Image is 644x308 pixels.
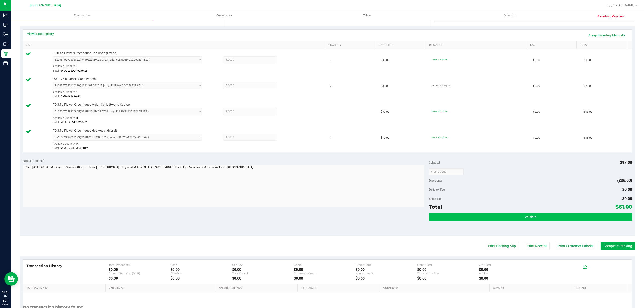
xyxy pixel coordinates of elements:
[432,84,452,87] span: No discounts applied
[381,110,389,114] span: $30.00
[379,43,424,47] a: Unit Price
[30,3,61,7] span: [GEOGRAPHIC_DATA]
[585,32,628,39] a: Assign Inventory Manually
[429,177,442,185] span: Discounts
[296,11,438,20] a: Tills
[584,84,591,88] span: $7.00
[432,110,447,112] span: 40dep: 40% off line
[432,136,447,138] span: 40dep: 40% off line
[53,141,210,149] div: Available Quantity:
[61,95,82,98] span: 1992498-062025
[3,42,8,46] inline-svg: Outbound
[356,263,417,266] div: Credit Card
[622,196,632,201] span: $0.00
[381,58,389,62] span: $30.00
[3,51,8,56] inline-svg: Retail
[584,58,592,62] span: $18.00
[109,276,170,281] div: $0.00
[109,286,213,290] a: Created At
[438,11,581,20] a: Deliveries
[3,61,8,65] inline-svg: Reports
[584,136,592,140] span: $18.00
[530,43,575,47] a: Tax
[53,89,210,98] div: Available Quantity:
[479,268,541,272] div: $0.00
[294,276,356,281] div: $0.00
[4,272,18,286] iframe: Resource center
[294,268,356,272] div: $0.00
[429,168,464,175] input: Promo Code
[383,286,488,290] a: Created By
[2,291,9,303] p: 01:21 PM EDT
[381,84,388,88] span: $3.50
[601,242,635,250] button: Complete Packing
[76,116,79,120] span: 18
[294,263,356,266] div: Check
[533,110,540,114] span: $0.00
[232,276,294,281] div: $0.00
[606,3,636,7] span: Hi, [PERSON_NAME]!
[53,69,60,72] span: Batch:
[11,13,153,17] span: Purchases
[232,272,294,275] div: Total Spendr
[432,59,447,61] span: 40dep: 40% off line
[3,23,8,27] inline-svg: Inbound
[76,91,79,94] span: 23
[153,11,296,20] a: Customers
[61,146,88,150] span: W-JUL25HTM03-0812
[429,204,442,210] span: Total
[555,242,595,250] button: Print Customer Labels
[76,142,79,145] span: 14
[53,95,60,98] span: Batch:
[232,268,294,272] div: $0.00
[524,242,550,250] button: Print Receipt
[429,213,632,221] button: Validate
[76,65,77,68] span: 6
[53,51,117,55] span: FD 3.5g Flower Greenhouse Don Dada (Hybrid)
[429,43,524,47] a: Discount
[23,159,44,162] span: Notes (optional)
[53,77,96,81] span: RW 1.25in Classic Cone Papers
[485,242,519,250] button: Print Packing Slip
[27,32,54,36] a: View State Registry
[575,286,625,290] a: Txn Fee
[381,136,389,140] span: $30.00
[328,43,373,47] a: Quantity
[170,263,232,266] div: Cash
[479,276,541,281] div: $0.00
[356,272,417,275] div: Issued Credit
[3,32,8,37] inline-svg: Inventory
[429,188,445,191] span: Delivery Fee
[294,272,356,275] div: Customer Credit
[479,272,541,275] div: Voided
[26,286,104,290] a: Transaction ID
[620,160,632,165] span: $97.00
[615,204,632,210] span: $61.00
[232,263,294,266] div: CanPay
[330,84,332,88] span: 2
[330,110,332,114] span: 1
[617,178,632,183] span: ($36.00)
[61,121,88,124] span: W-JUL25MEC02-0729
[417,272,479,275] div: Transaction Fees
[330,136,332,140] span: 1
[580,43,625,47] a: Total
[53,103,130,107] span: FD 3.5g Flower Greenhouse Melon Collie (Hybrid-Sativa)
[479,263,541,266] div: Gift Card
[2,303,9,306] p: 09/24
[533,84,540,88] span: $0.00
[497,13,522,17] span: Deliveries
[296,13,438,17] span: Tills
[26,43,323,47] a: SKU
[622,187,632,192] span: $0.00
[109,268,170,272] div: $0.00
[3,13,8,17] inline-svg: Analytics
[170,272,232,275] div: AeroPay
[429,197,441,200] span: Sales Tax
[356,268,417,272] div: $0.00
[297,284,380,292] th: External ID
[153,13,295,17] span: Customers
[330,58,332,62] span: 1
[597,14,625,19] span: Awaiting Payment
[170,276,232,281] div: $0.00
